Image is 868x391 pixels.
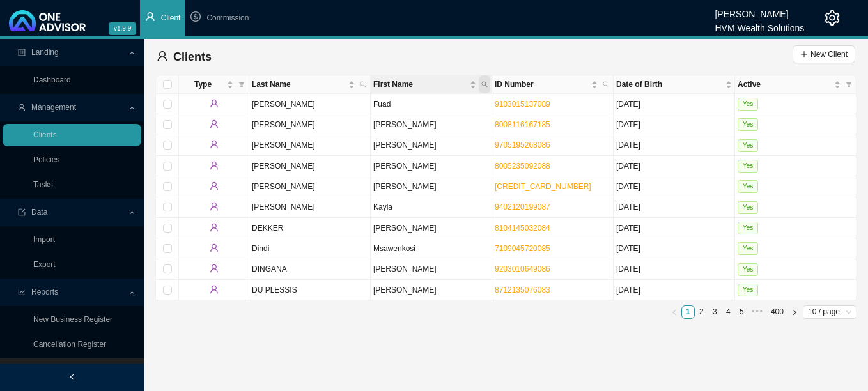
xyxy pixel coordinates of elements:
[738,201,758,214] span: Yes
[371,176,492,197] td: [PERSON_NAME]
[18,49,26,56] span: profile
[68,373,76,381] span: left
[249,218,371,238] td: DEKKER
[210,243,219,252] span: user
[371,156,492,176] td: [PERSON_NAME]
[33,75,71,84] a: Dashboard
[249,114,371,135] td: [PERSON_NAME]
[249,94,371,114] td: [PERSON_NAME]
[249,259,371,280] td: DINGANA
[492,75,614,94] th: ID Number
[614,75,735,94] th: Date of Birth
[709,306,721,318] a: 3
[371,135,492,156] td: [PERSON_NAME]
[249,238,371,259] td: Dindi
[788,305,802,319] button: right
[360,81,366,88] span: search
[614,280,735,300] td: [DATE]
[748,305,766,319] span: •••
[614,197,735,218] td: [DATE]
[210,264,219,273] span: user
[33,130,57,139] a: Clients
[793,45,855,63] button: New Client
[808,306,851,318] span: 10 / page
[495,203,550,211] a: 9402120199087
[145,11,155,22] span: user
[722,306,734,318] a: 4
[791,309,798,316] span: right
[708,305,722,319] li: 3
[31,103,76,112] span: Management
[210,285,219,294] span: user
[738,284,758,296] span: Yes
[18,103,26,111] span: user
[803,305,856,319] div: Page Size
[9,10,86,31] img: 2df55531c6924b55f21c4cf5d4484680-logo-light.svg
[31,287,58,296] span: Reports
[735,305,748,319] li: 5
[190,11,201,22] span: dollar
[357,75,369,93] span: search
[31,208,47,217] span: Data
[236,75,247,93] span: filter
[495,141,550,149] a: 9705195268086
[249,156,371,176] td: [PERSON_NAME]
[695,306,708,318] a: 2
[738,263,758,276] span: Yes
[206,13,249,22] span: Commission
[182,78,224,91] span: Type
[33,340,106,349] a: Cancellation Register
[371,114,492,135] td: [PERSON_NAME]
[249,75,371,94] th: Last Name
[766,305,788,319] li: 400
[722,305,735,319] li: 4
[252,78,346,91] span: Last Name
[810,48,848,61] span: New Client
[249,280,371,300] td: DU PLESSIS
[238,81,245,88] span: filter
[715,3,804,17] div: [PERSON_NAME]
[157,50,168,62] span: user
[210,223,219,232] span: user
[249,197,371,218] td: [PERSON_NAME]
[767,306,787,318] a: 400
[614,114,735,135] td: [DATE]
[31,48,59,57] span: Landing
[495,244,550,253] a: 7109045720085
[738,139,758,152] span: Yes
[738,78,832,91] span: Active
[495,78,589,91] span: ID Number
[18,288,26,296] span: line-chart
[846,81,852,88] span: filter
[210,161,219,170] span: user
[738,160,758,172] span: Yes
[603,81,609,88] span: search
[249,135,371,156] td: [PERSON_NAME]
[738,242,758,255] span: Yes
[695,305,708,319] li: 2
[161,13,181,22] span: Client
[210,119,219,128] span: user
[735,75,856,94] th: Active
[600,75,612,93] span: search
[738,222,758,234] span: Yes
[614,156,735,176] td: [DATE]
[33,155,59,164] a: Policies
[371,75,492,94] th: First Name
[682,306,694,318] a: 1
[825,10,840,26] span: setting
[614,218,735,238] td: [DATE]
[736,306,748,318] a: 5
[371,280,492,300] td: [PERSON_NAME]
[495,162,550,171] a: 8005235092088
[668,305,681,319] li: Previous Page
[371,238,492,259] td: Msawenkosi
[788,305,802,319] li: Next Page
[18,208,26,216] span: import
[681,305,695,319] li: 1
[33,180,53,189] a: Tasks
[479,75,490,93] span: search
[715,17,804,31] div: HVM Wealth Solutions
[373,78,467,91] span: First Name
[481,81,488,88] span: search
